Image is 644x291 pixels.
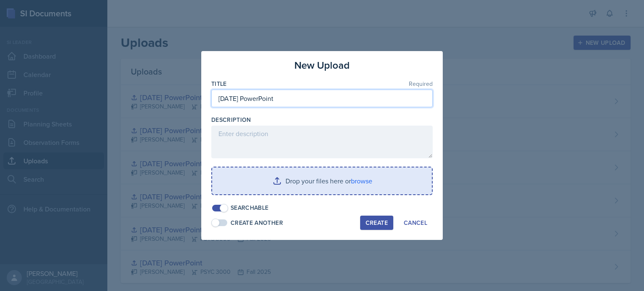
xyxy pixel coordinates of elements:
label: Description [211,116,251,124]
div: Searchable [231,203,269,212]
span: Required [409,81,433,87]
button: Create [360,216,393,230]
h3: New Upload [294,58,350,73]
button: Cancel [398,216,433,230]
div: Create [366,219,388,226]
div: Create Another [231,219,283,227]
input: Enter title [211,90,433,107]
div: Cancel [404,219,427,226]
label: Title [211,80,227,88]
